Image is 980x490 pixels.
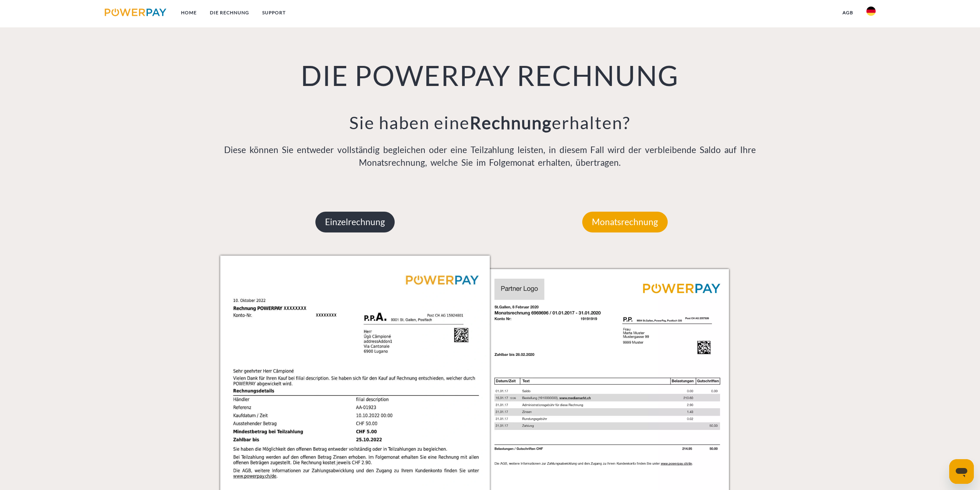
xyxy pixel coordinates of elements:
[220,58,760,93] h1: DIE POWERPAY RECHNUNG
[174,6,203,20] a: Home
[470,112,552,133] b: Rechnung
[836,6,860,20] a: agb
[220,143,760,170] p: Diese können Sie entweder vollständig begleichen oder eine Teilzahlung leisten, in diesem Fall wi...
[315,212,395,232] p: Einzelrechnung
[582,212,668,232] p: Monatsrechnung
[105,8,167,16] img: logo-powerpay.svg
[866,7,876,16] img: de
[203,6,256,20] a: DIE RECHNUNG
[220,112,760,133] h3: Sie haben eine erhalten?
[949,459,974,484] iframe: Schaltfläche zum Öffnen des Messaging-Fensters
[256,6,292,20] a: SUPPORT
